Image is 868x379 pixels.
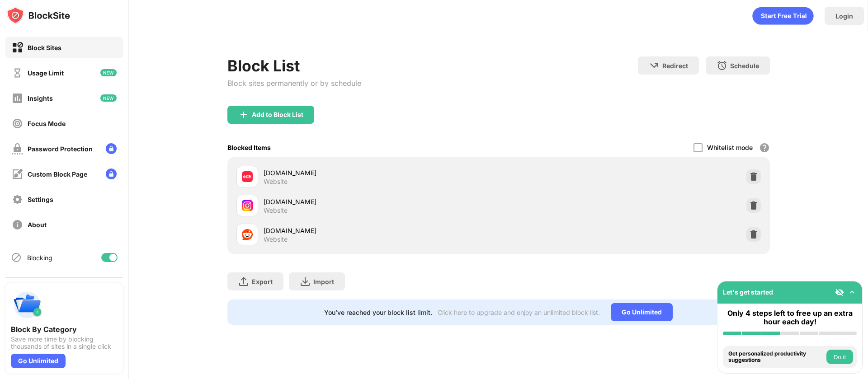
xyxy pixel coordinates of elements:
[835,12,853,20] div: Login
[12,42,23,53] img: block-on.svg
[264,226,499,235] div: [DOMAIN_NAME]
[28,221,47,229] div: About
[848,288,857,297] img: omni-setup-toggle.svg
[12,168,23,180] img: customize-block-page-off.svg
[227,144,271,151] div: Blocked Items
[11,354,66,368] div: Go Unlimited
[252,278,273,285] div: Export
[106,143,117,154] img: lock-menu.svg
[11,252,22,263] img: blocking-icon.svg
[100,69,117,76] img: new-icon.svg
[28,94,53,102] div: Insights
[28,44,61,51] div: Block Sites
[730,62,759,70] div: Schedule
[264,168,499,178] div: [DOMAIN_NAME]
[611,303,673,321] div: Go Unlimited
[6,6,70,24] img: logo-blocksite.svg
[28,196,53,203] div: Settings
[12,219,23,230] img: about-off.svg
[707,144,753,151] div: Whitelist mode
[28,145,93,153] div: Password Protection
[227,56,361,75] div: Block List
[28,69,64,77] div: Usage Limit
[752,7,814,25] div: animation
[264,235,288,243] div: Website
[12,194,23,205] img: settings-off.svg
[242,200,253,211] img: favicons
[313,278,334,285] div: Import
[723,288,773,296] div: Let's get started
[28,120,66,127] div: Focus Mode
[835,288,844,297] img: eye-not-visible.svg
[12,93,23,104] img: insights-off.svg
[728,351,824,364] div: Get personalized productivity suggestions
[242,229,253,240] img: favicons
[242,171,253,182] img: favicons
[12,67,23,79] img: time-usage-off.svg
[252,111,303,118] div: Add to Block List
[438,309,600,316] div: Click here to upgrade and enjoy an unlimited block list.
[12,143,23,154] img: password-protection-off.svg
[11,289,43,321] img: push-categories.svg
[324,309,432,316] div: You’ve reached your block list limit.
[12,118,23,129] img: focus-off.svg
[27,254,52,262] div: Blocking
[106,168,117,179] img: lock-menu.svg
[723,309,857,326] div: Only 4 steps left to free up an extra hour each day!
[826,350,853,364] button: Do it
[264,178,288,186] div: Website
[11,336,118,350] div: Save more time by blocking thousands of sites in a single click
[264,206,288,215] div: Website
[227,79,361,88] div: Block sites permanently or by schedule
[662,62,688,70] div: Redirect
[264,197,499,206] div: [DOMAIN_NAME]
[28,170,87,178] div: Custom Block Page
[100,94,117,102] img: new-icon.svg
[11,325,118,334] div: Block By Category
